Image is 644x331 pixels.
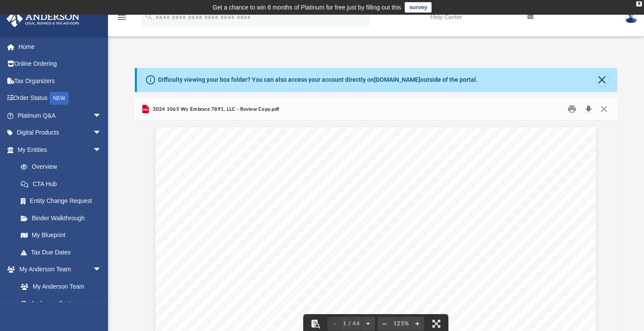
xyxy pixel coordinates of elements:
[274,207,284,214] span: NV
[117,16,127,22] a: menu
[117,12,127,22] i: menu
[93,141,110,159] span: arrow_drop_down
[12,227,110,244] a: My Blueprint
[636,1,642,6] div: close
[93,124,110,142] span: arrow_drop_down
[581,103,596,116] button: Download
[6,38,114,55] a: Home
[6,72,114,90] a: Tax Organizers
[374,76,420,83] a: [DOMAIN_NAME]
[12,193,114,210] a: Entity Change Request
[12,244,114,261] a: Tax Due Dates
[12,175,114,193] a: CTA Hub
[279,198,305,205] span: DRIVE
[93,261,110,279] span: arrow_drop_down
[12,209,114,227] a: Binder Walkthrough
[289,207,315,214] span: 89121
[6,141,114,158] a: My Entitiesarrow_drop_down
[342,321,362,327] span: 1 / 44
[158,75,478,84] div: Difficulty viewing your box folder? You can also access your account directly on outside of the p...
[218,190,277,196] span: [PERSON_NAME]
[6,107,114,124] a: Platinum Q&Aarrow_drop_down
[6,261,110,278] a: My Anderson Teamarrow_drop_down
[12,158,114,176] a: Overview
[564,103,581,116] button: Print
[50,92,69,105] div: NEW
[4,10,82,27] img: Anderson Advisors Platinum Portal
[264,190,295,196] span: GLOBAL
[218,198,238,205] span: 3225
[596,74,608,86] button: Close
[238,207,269,214] span: VEGAS,
[93,107,110,125] span: arrow_drop_down
[345,190,376,196] span: GROUP,
[6,55,114,73] a: Online Ordering
[12,278,106,295] a: My Anderson Team
[6,90,114,107] a: Order StatusNEW
[213,2,401,13] div: Get a chance to win 6 months of Platinum for free just by filling out this
[12,295,110,312] a: Anderson System
[151,106,279,113] span: 2024 1065 Wy Embrace 7891, LLC - Review Copy.pdf
[244,198,302,205] span: [PERSON_NAME]
[381,190,396,196] span: LLC
[218,207,233,214] span: LAS
[625,11,638,23] img: User Pic
[299,190,340,196] span: BUSINESS
[405,2,431,13] a: survey
[6,124,114,141] a: Digital Productsarrow_drop_down
[144,12,154,21] i: search
[391,321,410,327] div: Current zoom level
[596,103,612,116] button: Close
